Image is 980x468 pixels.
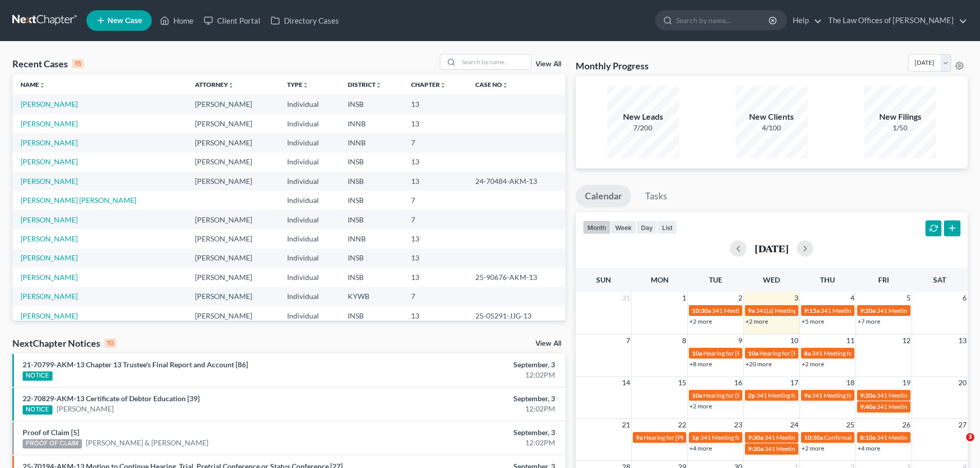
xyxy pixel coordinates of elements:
a: 22-70829-AKM-13 Certificate of Debtor Education [39] [23,394,200,403]
a: [PERSON_NAME] [21,215,78,224]
span: Hearing for [PERSON_NAME] & [PERSON_NAME] [759,349,894,357]
span: Wed [763,275,780,284]
td: Individual [279,287,340,306]
td: 13 [403,114,467,133]
a: [PERSON_NAME] [21,253,78,262]
span: 26 [901,419,912,431]
td: INSB [340,153,403,172]
td: 13 [403,153,467,172]
td: [PERSON_NAME] [187,114,279,133]
span: Hearing for [PERSON_NAME] & [PERSON_NAME] [644,434,778,441]
span: 19 [901,377,912,389]
span: 9 [737,334,743,347]
a: Directory Cases [265,11,344,30]
i: unfold_more [376,82,382,88]
span: 25 [845,419,856,431]
a: +4 more [858,444,880,452]
i: unfold_more [302,82,309,88]
td: INSB [340,95,403,114]
span: 341 Meeting for [DEMOGRAPHIC_DATA][PERSON_NAME] [700,434,861,441]
span: 10 [789,334,799,347]
span: 9:40a [860,403,876,410]
span: 23 [733,419,743,431]
span: 341 Meeting for [PERSON_NAME] [877,307,969,314]
td: 25-05291-JJG-13 [467,306,565,325]
span: 24 [789,419,799,431]
span: 5 [905,292,912,304]
h2: [DATE] [755,243,789,254]
i: unfold_more [228,82,234,88]
span: 20 [957,377,968,389]
td: INSB [340,210,403,229]
div: Recent Cases [12,58,84,70]
td: 13 [403,306,467,325]
a: +2 more [689,317,712,325]
a: [PERSON_NAME] [21,119,78,128]
span: 31 [621,292,631,304]
td: 7 [403,210,467,229]
td: 24-70484-AKM-13 [467,172,565,191]
span: 2 [737,292,743,304]
a: Help [788,11,822,30]
td: INNB [340,114,403,133]
span: 9:30a [748,445,763,453]
span: 9:20a [860,307,876,314]
span: 9:15a [804,307,819,314]
div: NOTICE [23,371,52,381]
span: 10a [692,391,702,399]
span: 341 Meeting for [PERSON_NAME] [877,434,969,441]
span: 1 [681,292,687,304]
input: Search by name... [459,54,531,69]
td: INSB [340,249,403,268]
span: 10:30a [804,434,823,441]
span: 341 Meeting for [PERSON_NAME] [812,391,904,399]
td: KYWB [340,287,403,306]
a: +2 more [745,317,768,325]
span: 9a [748,307,755,314]
a: Proof of Claim [5] [23,428,79,437]
td: [PERSON_NAME] [187,133,279,152]
td: 25-90676-AKM-13 [467,268,565,287]
td: 13 [403,172,467,191]
span: New Case [108,17,142,25]
span: Mon [651,275,669,284]
a: View All [536,61,561,68]
span: Fri [878,275,889,284]
a: Attorneyunfold_more [195,81,234,88]
button: day [636,220,657,234]
td: INNB [340,229,403,248]
span: 15 [677,377,687,389]
div: September, 3 [384,360,555,370]
span: 9:30a [748,434,763,441]
div: September, 3 [384,427,555,438]
td: Individual [279,229,340,248]
span: Hearing for [PERSON_NAME] [703,349,783,357]
a: Chapterunfold_more [411,81,446,88]
button: week [611,220,636,234]
i: unfold_more [39,82,45,88]
a: +2 more [801,444,824,452]
span: 12 [901,334,912,347]
a: Tasks [636,185,676,208]
span: 3 [793,292,799,304]
a: [PERSON_NAME] [21,292,78,301]
td: INSB [340,268,403,287]
td: INSB [340,172,403,191]
a: The Law Offices of [PERSON_NAME] [823,11,967,30]
div: NOTICE [23,405,52,415]
td: 13 [403,268,467,287]
div: PROOF OF CLAIM [23,439,82,448]
a: 21-70799-AKM-13 Chapter 13 Trustee's Final Report and Account [86] [23,360,248,369]
a: Case Nounfold_more [475,81,508,88]
button: month [583,220,611,234]
td: [PERSON_NAME] [187,268,279,287]
div: 12:02PM [384,404,555,414]
span: 4 [849,292,856,304]
a: [PERSON_NAME] [21,157,78,166]
a: +2 more [689,402,712,410]
div: New Leads [607,111,679,123]
div: 12:02PM [384,370,555,380]
a: +2 more [801,360,824,368]
a: Home [155,11,199,30]
i: unfold_more [440,82,446,88]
